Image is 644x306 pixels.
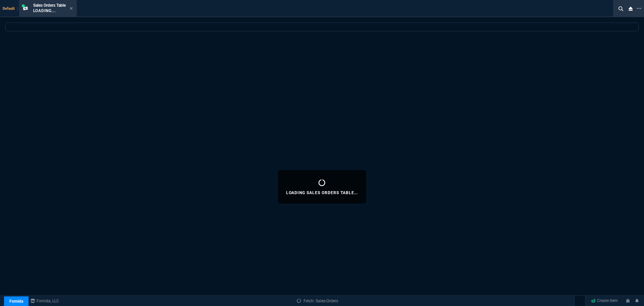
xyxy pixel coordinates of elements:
nx-icon: Search [616,5,626,13]
nx-icon: Open New Tab [637,5,641,12]
p: Loading Sales Orders Table... [286,190,358,195]
span: Default [3,6,18,11]
a: Fetch: Sales-Orders [297,298,338,304]
nx-icon: Close Tab [70,6,73,11]
a: msbcCompanyName [29,298,61,304]
span: Sales Orders Table [33,3,66,8]
nx-icon: Close Workbench [626,5,635,13]
a: Create Item [588,296,621,306]
p: Loading... [33,8,66,13]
